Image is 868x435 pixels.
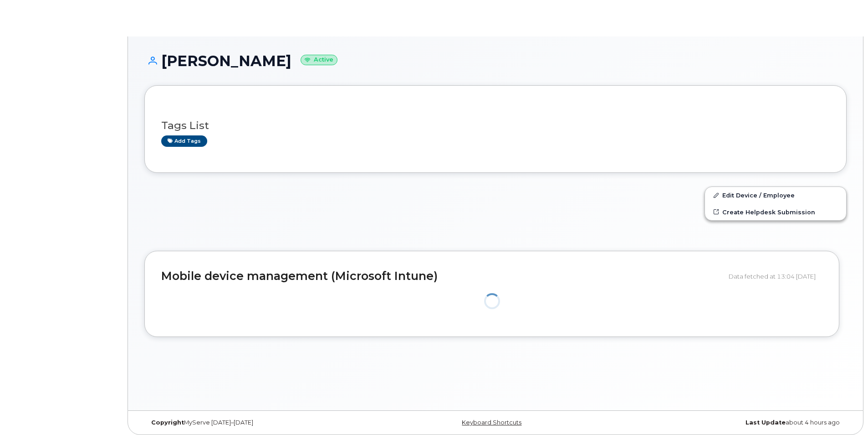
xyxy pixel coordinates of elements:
div: MyServe [DATE]–[DATE] [144,419,378,426]
h3: Tags List [161,120,830,131]
a: Create Helpdesk Submission [705,204,846,220]
h1: [PERSON_NAME] [144,53,847,69]
strong: Last Update [745,419,786,426]
a: Keyboard Shortcuts [462,419,521,426]
strong: Copyright [151,419,184,426]
a: Add tags [161,135,207,147]
div: Data fetched at 13:04 [DATE] [729,268,822,285]
h2: Mobile device management (Microsoft Intune) [161,270,722,283]
a: Edit Device / Employee [705,187,846,203]
div: about 4 hours ago [613,419,847,426]
small: Active [301,55,337,65]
